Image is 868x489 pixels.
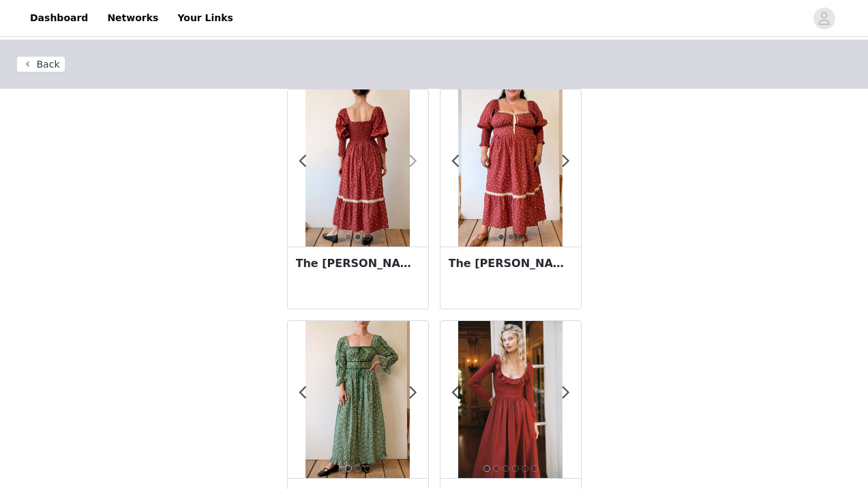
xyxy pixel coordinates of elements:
div: avatar [818,8,830,29]
button: 4 [512,465,519,472]
button: 3 [517,234,524,240]
button: 1 [498,234,505,240]
button: 3 [503,465,509,472]
button: 3 [364,234,371,240]
button: 2 [355,465,361,472]
button: 1 [345,234,352,240]
a: Networks [99,3,166,33]
a: Your Links [169,3,241,33]
button: 2 [493,465,500,472]
h3: The [PERSON_NAME] Dress Extended | Ribbon Rose [449,255,573,272]
button: 6 [531,465,538,472]
button: 1 [345,465,352,472]
button: 2 [355,234,361,240]
h3: The [PERSON_NAME] Dress | Ribbon Rose [296,255,420,272]
a: Dashboard [22,3,96,33]
button: 3 [364,465,371,472]
button: 2 [507,234,514,240]
button: 5 [522,465,528,472]
button: Back [16,56,65,72]
button: 1 [483,465,490,472]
